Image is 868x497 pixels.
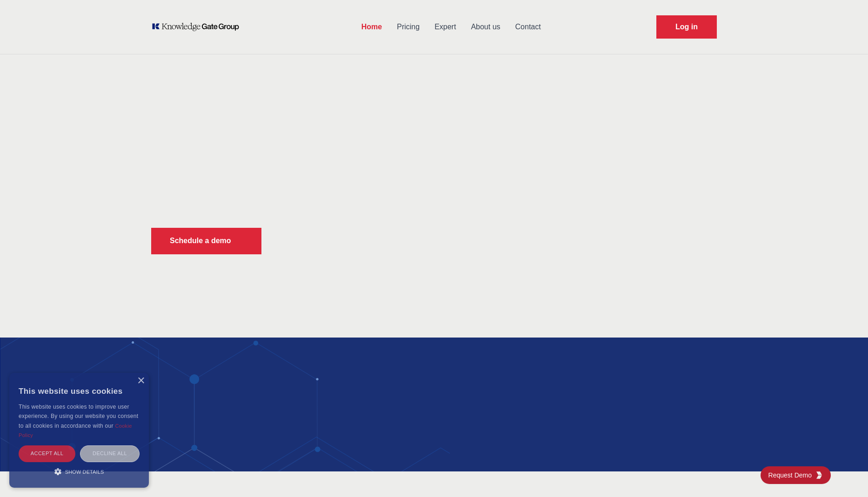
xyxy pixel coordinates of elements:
img: KGG Fifth Element RED [434,60,732,328]
span: Request Demo [768,470,815,480]
button: Schedule a demoKGG Fifth Element RED [151,228,261,254]
img: KGG Fifth Element RED [236,235,247,247]
span: This website uses cookies to improve user experience. By using our website you consent to all coo... [19,404,138,429]
a: Request DemoKGG [761,466,831,484]
div: Show details [19,467,140,476]
a: Expert [427,15,463,39]
a: KOL Knowledge Platform: Talk to Key External Experts (KEE) [151,22,246,32]
a: Cookie Policy [19,423,132,438]
p: Schedule a demo [170,235,231,246]
a: Contact [508,15,548,39]
a: Home [354,15,389,39]
div: Accept all [19,445,75,462]
div: Decline all [80,445,140,462]
div: Close [137,378,144,384]
a: About us [463,15,507,39]
span: Show details [65,469,104,475]
a: Pricing [389,15,427,39]
div: This website uses cookies [19,380,140,402]
img: KGG [815,471,823,479]
a: Request Demo [656,15,717,39]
